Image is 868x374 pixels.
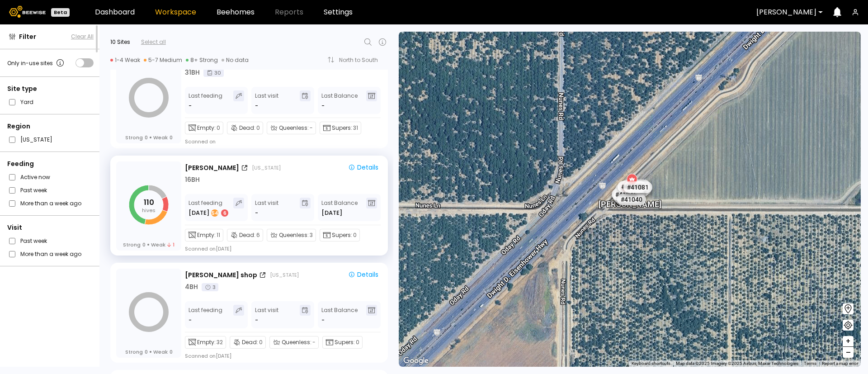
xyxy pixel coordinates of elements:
[324,9,353,16] a: Settings
[322,336,363,349] div: Supers:
[221,209,228,217] div: 6
[185,352,231,360] div: Scanned on [DATE]
[185,229,223,241] div: Empty:
[7,223,94,232] div: Visit
[344,270,382,280] button: Details
[267,229,316,241] div: Queenless:
[822,361,858,366] a: Report a map error
[320,229,360,241] div: Supers:
[348,163,378,171] div: Details
[255,90,278,110] div: Last visit
[185,68,200,77] div: 31 BH
[356,338,359,346] span: 0
[269,336,319,349] div: Queenless:
[255,305,278,325] div: Last visit
[222,57,249,64] div: No data
[321,316,325,325] span: -
[618,181,646,193] div: # 41049
[20,172,50,182] label: Active now
[312,338,316,346] span: -
[230,336,266,349] div: Dead:
[845,336,851,347] span: +
[71,33,94,41] button: Clear All
[252,164,281,171] div: [US_STATE]
[612,188,641,200] div: # 41046
[202,283,218,291] div: 3
[185,245,231,252] div: Scanned on [DATE]
[155,9,196,16] a: Workspace
[20,135,52,144] label: [US_STATE]
[95,9,135,16] a: Dashboard
[110,38,130,46] div: 10 Sites
[255,101,258,110] div: -
[321,101,325,110] span: -
[110,57,140,64] div: 1-4 Weak
[344,162,382,173] button: Details
[7,159,94,169] div: Feeding
[623,181,652,193] div: # 41081
[846,347,851,358] span: –
[123,241,175,248] div: Strong Weak
[255,208,258,218] div: -
[185,138,216,145] div: Scanned on
[217,124,220,132] span: 0
[19,32,36,42] span: Filter
[339,57,384,63] div: North to South
[353,124,358,132] span: 31
[320,122,361,134] div: Supers:
[145,134,148,141] span: 0
[321,305,358,325] div: Last Balance
[401,355,431,367] img: Google
[186,57,218,64] div: 8+ Strong
[185,282,198,292] div: 4 BH
[145,349,148,355] span: 0
[185,163,239,173] div: [PERSON_NAME]
[20,97,33,107] label: Yard
[211,209,218,217] div: 54
[20,199,81,208] label: More than a week ago
[255,198,278,218] div: Last visit
[217,9,255,16] a: Beehomes
[270,271,299,279] div: [US_STATE]
[275,9,303,16] span: Reports
[7,122,94,131] div: Region
[189,208,229,218] div: [DATE]
[321,90,358,110] div: Last Balance
[144,57,182,64] div: 5-7 Medium
[310,231,313,239] span: 3
[843,347,854,358] button: –
[256,231,260,239] span: 6
[321,208,342,218] span: [DATE]
[401,355,431,367] a: Open this area in Google Maps (opens a new window)
[189,305,222,325] div: Last feeding
[843,336,854,347] button: +
[185,175,200,185] div: 16 BH
[189,90,222,110] div: Last feeding
[9,6,46,18] img: Beewise logo
[144,197,154,208] tspan: 110
[125,349,173,355] div: Strong Weak
[227,122,263,134] div: Dead:
[185,270,257,280] div: [PERSON_NAME] shop
[203,69,224,77] div: 30
[217,338,223,346] span: 32
[20,236,47,246] label: Past week
[189,101,193,110] div: -
[170,349,173,355] span: 0
[185,122,223,134] div: Empty:
[321,198,358,218] div: Last Balance
[227,229,263,241] div: Dead:
[142,241,146,248] span: 0
[189,316,193,325] div: -
[125,134,173,141] div: Strong Weak
[7,57,66,68] div: Only in-use sites
[255,316,258,325] div: -
[141,38,166,46] div: Select all
[259,338,263,346] span: 0
[676,361,798,366] span: Map data ©2025 Imagery ©2025 Airbus, Maxar Technologies
[256,124,260,132] span: 0
[167,241,175,248] span: 1
[189,198,229,218] div: Last feeding
[267,122,316,134] div: Queenless:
